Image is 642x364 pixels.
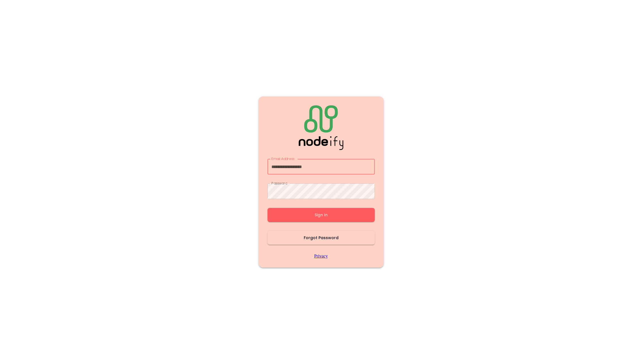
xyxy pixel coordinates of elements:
[299,105,343,150] img: Logo
[267,231,375,245] button: Forgot Password
[271,156,295,161] label: Email Address
[314,254,328,259] a: Privacy
[271,181,287,186] label: Password
[267,208,375,222] button: Sign In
